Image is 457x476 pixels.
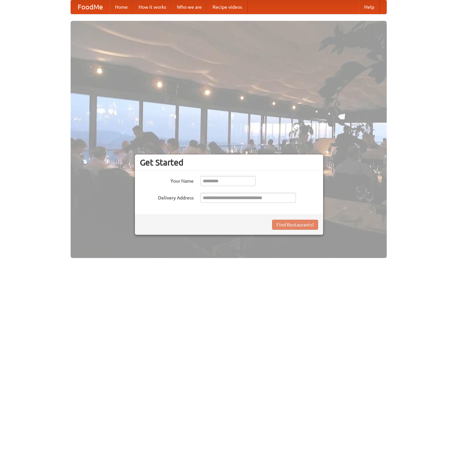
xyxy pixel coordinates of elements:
[110,0,133,14] a: Home
[140,176,194,184] label: Your Name
[140,193,194,201] label: Delivery Address
[71,0,110,14] a: FoodMe
[133,0,172,14] a: How it works
[172,0,207,14] a: Who we are
[359,0,380,14] a: Help
[207,0,247,14] a: Recipe videos
[140,157,318,168] h3: Get Started
[272,220,318,230] button: Find Restaurants!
